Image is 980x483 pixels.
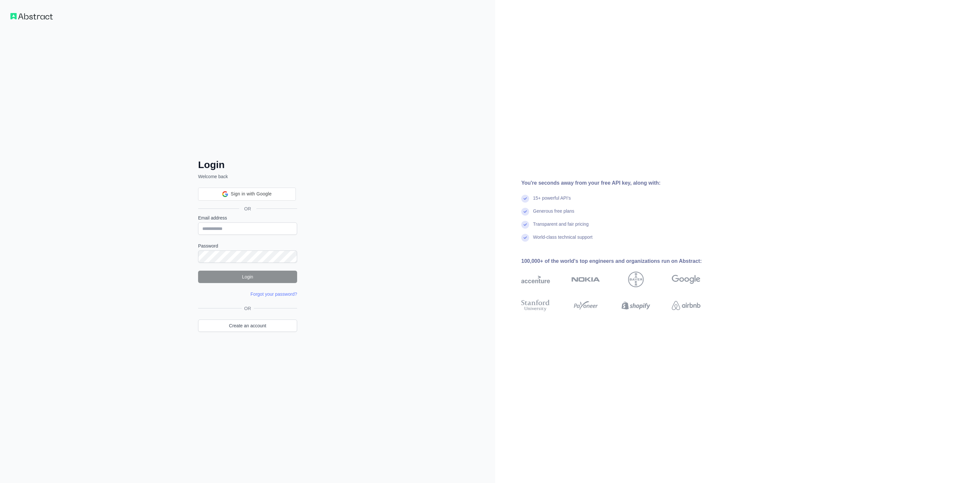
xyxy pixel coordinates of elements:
img: check mark [521,234,529,242]
a: Forgot your password? [251,291,297,297]
p: Welcome back [198,173,297,180]
span: OR [242,305,254,312]
button: Login [198,271,297,283]
h2: Login [198,159,297,171]
div: You're seconds away from your free API key, along with: [521,179,721,187]
img: bayer [628,272,644,287]
img: check mark [521,195,529,203]
span: Sign in with Google [231,191,271,197]
span: OR [239,206,256,212]
a: Create an account [198,320,297,332]
img: payoneer [571,298,600,313]
div: 15+ powerful API's [533,195,571,208]
img: Workflow [10,13,53,20]
img: nokia [571,272,600,287]
label: Email address [198,215,297,221]
img: google [672,272,700,287]
div: World-class technical support [533,234,593,247]
div: Transparent and fair pricing [533,221,589,234]
img: stanford university [521,298,550,313]
img: check mark [521,221,529,229]
img: check mark [521,208,529,216]
img: accenture [521,272,550,287]
div: 100,000+ of the world's top engineers and organizations run on Abstract: [521,257,721,265]
img: airbnb [672,298,700,313]
div: Generous free plans [533,208,574,221]
div: Sign in with Google [198,188,296,201]
label: Password [198,243,297,249]
img: shopify [622,298,650,313]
